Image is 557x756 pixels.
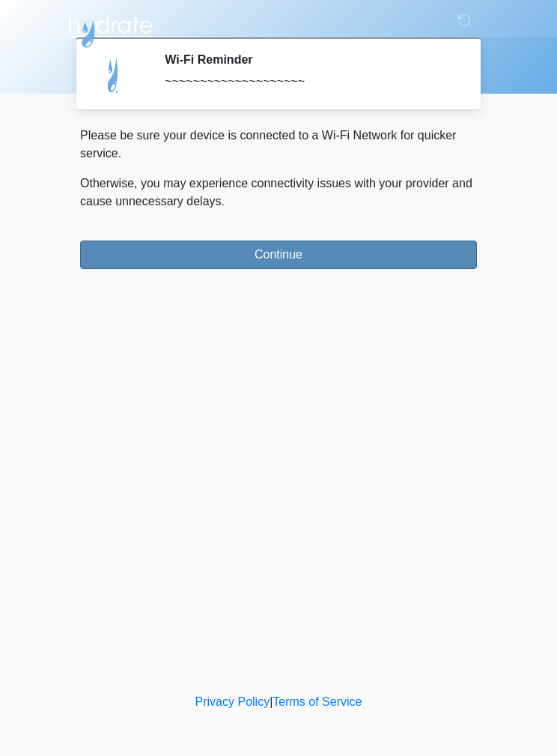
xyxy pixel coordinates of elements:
img: Hydrate IV Bar - Flagstaff Logo [65,11,155,49]
a: Privacy Policy [195,695,270,708]
img: Agent Avatar [91,52,136,97]
button: Continue [80,241,477,269]
span: . [222,195,225,208]
p: Otherwise, you may experience connectivity issues with your provider and cause unnecessary delays [80,175,477,211]
a: Terms of Service [273,695,362,708]
div: ~~~~~~~~~~~~~~~~~~~~ [165,73,454,91]
p: Please be sure your device is connected to a Wi-Fi Network for quicker service. [80,127,477,163]
a: | [270,695,273,708]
